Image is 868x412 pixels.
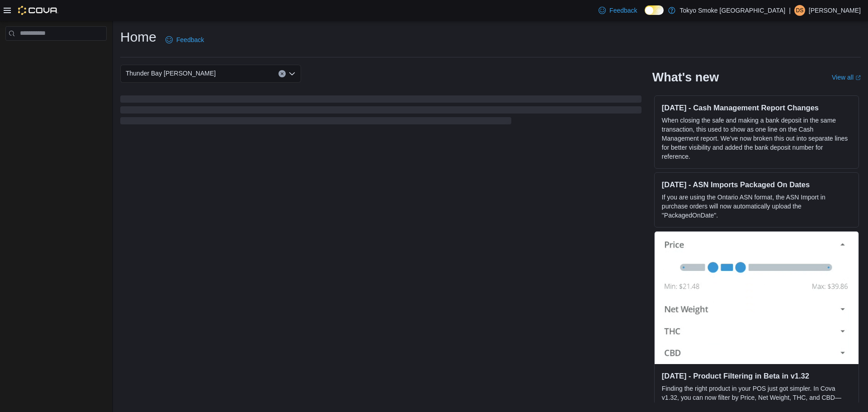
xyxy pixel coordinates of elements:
[832,74,861,81] a: View allExternal link
[662,180,851,189] h3: [DATE] - ASN Imports Packaged On Dates
[288,70,296,77] button: Open list of options
[645,5,664,15] input: Dark Mode
[662,103,851,112] h3: [DATE] - Cash Management Report Changes
[18,6,58,15] img: Cova
[680,5,786,16] p: Tokyo Smoke [GEOGRAPHIC_DATA]
[595,1,641,19] a: Feedback
[162,31,208,49] a: Feedback
[609,6,637,15] span: Feedback
[662,371,851,380] h3: [DATE] - Product Filtering in Beta in v1.32
[809,5,861,16] p: [PERSON_NAME]
[652,70,719,85] h2: What's new
[120,97,642,126] span: Loading
[662,116,851,161] p: When closing the safe and making a bank deposit in the same transaction, this used to show as one...
[120,28,156,46] h1: Home
[176,35,204,44] span: Feedback
[5,43,107,64] nav: Complex example
[789,5,791,16] p: |
[794,5,805,16] div: Devin Stackhouse
[278,70,286,77] button: Clear input
[855,75,861,81] svg: External link
[126,68,216,79] span: Thunder Bay [PERSON_NAME]
[662,193,851,220] p: If you are using the Ontario ASN format, the ASN Import in purchase orders will now automatically...
[796,5,804,16] span: DS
